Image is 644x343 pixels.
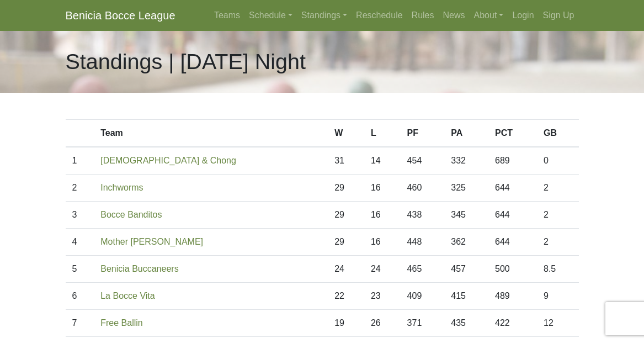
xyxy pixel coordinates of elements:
td: 2 [537,175,578,202]
td: 29 [328,202,364,229]
td: 371 [401,310,445,337]
a: Schedule [244,4,297,27]
td: 4 [66,229,94,256]
td: 438 [401,202,445,229]
td: 422 [488,310,537,337]
td: 2 [537,202,578,229]
td: 3 [66,202,94,229]
td: 689 [488,147,537,175]
td: 16 [364,229,401,256]
td: 454 [401,147,445,175]
td: 415 [444,283,488,310]
a: Mother [PERSON_NAME] [100,237,203,246]
td: 23 [364,283,401,310]
th: Team [94,120,328,147]
td: 6 [66,283,94,310]
a: Benicia Bocce League [66,4,175,27]
a: La Bocce Vita [100,291,155,300]
h1: Standings | [DATE] Night [66,49,306,75]
td: 5 [66,256,94,283]
td: 14 [364,147,401,175]
a: Teams [210,4,244,27]
a: Free Ballin [100,318,142,328]
th: PA [444,120,488,147]
td: 16 [364,175,401,202]
td: 644 [488,175,537,202]
a: Inchworms [100,183,143,192]
td: 1 [66,147,94,175]
td: 362 [444,229,488,256]
td: 12 [537,310,578,337]
a: [DEMOGRAPHIC_DATA] & Chong [100,156,236,165]
a: About [470,4,508,27]
a: Sign Up [539,4,579,27]
a: News [439,4,470,27]
td: 2 [66,175,94,202]
td: 22 [328,283,364,310]
td: 26 [364,310,401,337]
td: 325 [444,175,488,202]
th: GB [537,120,578,147]
td: 489 [488,283,537,310]
td: 332 [444,147,488,175]
a: Benicia Buccaneers [100,264,178,273]
td: 644 [488,202,537,229]
a: Bocce Banditos [100,210,162,219]
td: 31 [328,147,364,175]
td: 448 [401,229,445,256]
td: 457 [444,256,488,283]
td: 435 [444,310,488,337]
td: 409 [401,283,445,310]
td: 9 [537,283,578,310]
td: 345 [444,202,488,229]
a: Login [508,4,538,27]
a: Reschedule [352,4,407,27]
td: 24 [328,256,364,283]
td: 7 [66,310,94,337]
td: 29 [328,175,364,202]
td: 465 [401,256,445,283]
th: W [328,120,364,147]
td: 24 [364,256,401,283]
td: 500 [488,256,537,283]
th: PF [401,120,445,147]
th: PCT [488,120,537,147]
td: 644 [488,229,537,256]
td: 0 [537,147,578,175]
td: 16 [364,202,401,229]
th: L [364,120,401,147]
td: 460 [401,175,445,202]
td: 8.5 [537,256,578,283]
a: Standings [297,4,352,27]
td: 29 [328,229,364,256]
td: 2 [537,229,578,256]
td: 19 [328,310,364,337]
a: Rules [407,4,439,27]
